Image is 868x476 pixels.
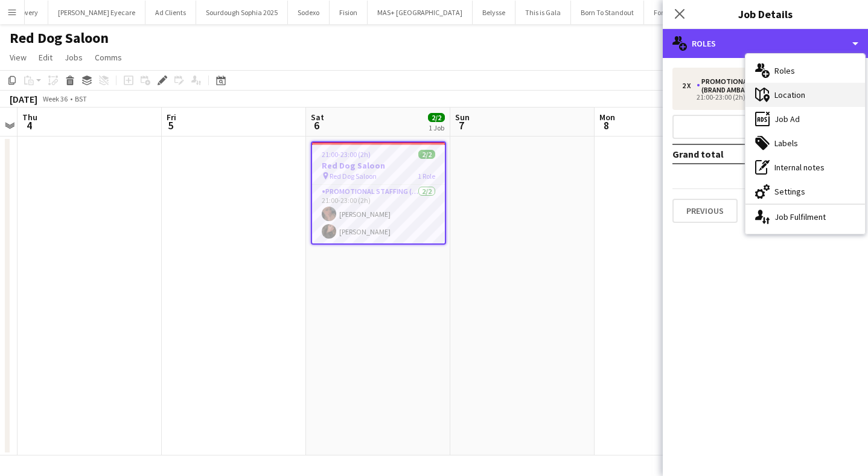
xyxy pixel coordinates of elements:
h3: Job Details [663,6,868,22]
button: [PERSON_NAME] Eyecare [48,1,145,24]
app-card-role: Promotional Staffing (Brand Ambassadors)2/221:00-23:00 (2h)[PERSON_NAME][PERSON_NAME] [312,185,445,243]
span: Week 36 [40,94,70,103]
button: This is Gala [515,1,571,24]
button: Belysse [473,1,515,24]
span: 8 [598,118,615,132]
span: Mon [599,112,615,123]
button: Forbidden Planet [644,1,716,24]
div: Location [745,83,865,107]
div: 1 Job [429,123,444,132]
span: Edit [39,52,53,63]
a: Jobs [60,50,88,65]
button: Born To Standout [571,1,644,24]
div: Job Ad [745,107,865,131]
button: Sourdough Sophia 2025 [196,1,288,24]
div: Roles [663,29,868,58]
button: Ad Clients [145,1,196,24]
span: Thu [22,112,37,123]
span: 7 [453,118,470,132]
div: 2 x [682,82,697,90]
span: 2/2 [428,113,445,122]
h1: Red Dog Saloon [10,29,109,47]
span: Red Dog Saloon [330,172,377,181]
button: Sodexo [288,1,330,24]
span: Jobs [65,52,83,63]
a: View [5,50,31,65]
span: 5 [165,118,176,132]
span: Comms [95,52,122,63]
button: Add role [672,115,858,139]
span: 21:00-23:00 (2h) [322,150,371,159]
span: Fri [167,112,176,123]
span: Sun [455,112,470,123]
div: Job Fulfilment [745,205,865,229]
div: Promotional Staffing (Brand Ambassadors) [697,77,812,94]
span: 2/2 [418,150,435,159]
div: Internal notes [745,155,865,179]
a: Edit [34,50,57,65]
div: Roles [745,59,865,83]
button: Fision [330,1,368,24]
div: [DATE] [10,93,37,105]
button: MAS+ [GEOGRAPHIC_DATA] [368,1,473,24]
a: Comms [90,50,127,65]
div: Settings [745,179,865,204]
span: 6 [309,118,324,132]
div: Labels [745,131,865,155]
span: 4 [21,118,37,132]
span: 1 Role [418,172,435,181]
div: 21:00-23:00 (2h) [682,94,836,100]
span: View [10,52,27,63]
span: Sat [311,112,324,123]
div: BST [75,94,87,103]
td: Grand total [672,144,787,164]
button: Previous [672,199,738,223]
h3: Red Dog Saloon [312,160,445,171]
app-job-card: 21:00-23:00 (2h)2/2Red Dog Saloon Red Dog Saloon1 RolePromotional Staffing (Brand Ambassadors)2/2... [311,141,446,245]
